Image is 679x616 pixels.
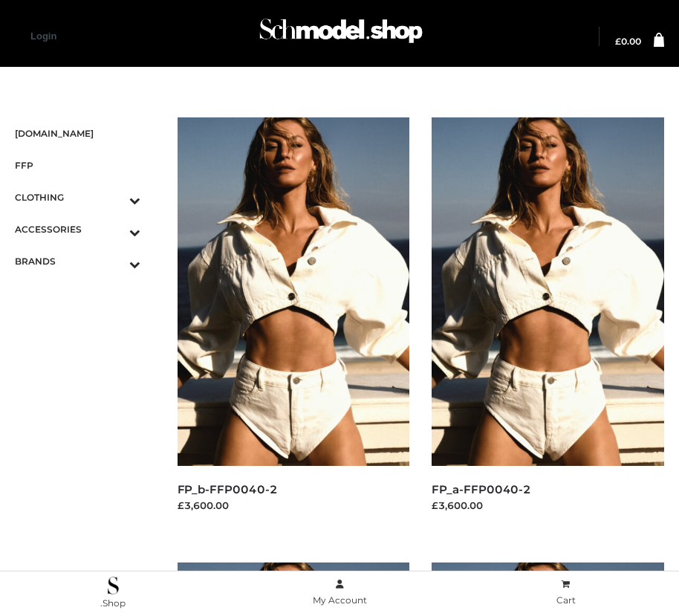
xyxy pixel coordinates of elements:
[432,482,531,496] a: FP_a-FFP0040-2
[30,30,56,42] a: Login
[256,8,426,61] img: Schmodel Admin 964
[556,594,576,606] span: Cart
[15,253,140,270] span: BRANDS
[88,213,140,245] button: Toggle Submenu
[615,37,641,46] a: £0.00
[88,245,140,277] button: Toggle Submenu
[108,577,119,594] img: .Shop
[88,181,140,213] button: Toggle Submenu
[253,13,426,61] a: Schmodel Admin 964
[100,597,126,609] span: .Shop
[15,181,140,213] a: CLOTHINGToggle Submenu
[227,576,453,609] a: My Account
[15,245,140,277] a: BRANDSToggle Submenu
[15,213,140,245] a: ACCESSORIESToggle Submenu
[615,36,621,47] span: £
[615,36,641,47] bdi: 0.00
[178,482,278,496] a: FP_b-FFP0040-2
[15,125,140,142] span: [DOMAIN_NAME]
[15,117,140,149] a: [DOMAIN_NAME]
[15,189,140,206] span: CLOTHING
[452,576,679,609] a: Cart
[15,157,140,174] span: FFP
[15,149,140,181] a: FFP
[178,498,410,513] div: £3,600.00
[15,221,140,238] span: ACCESSORIES
[432,498,664,513] div: £3,600.00
[313,594,367,606] span: My Account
